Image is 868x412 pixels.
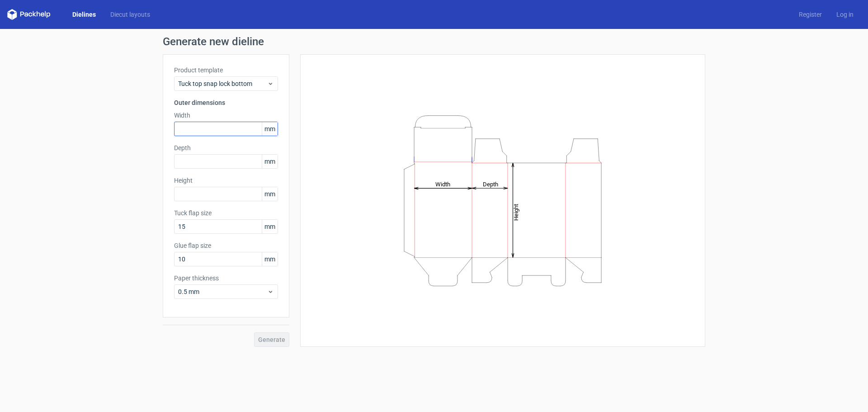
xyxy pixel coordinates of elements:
[174,98,278,107] h3: Outer dimensions
[262,155,278,168] span: mm
[178,79,267,88] span: Tuck top snap lock bottom
[792,10,829,19] a: Register
[174,241,278,250] label: Glue flap size
[262,122,278,136] span: mm
[435,180,450,187] tspan: Width
[103,10,157,19] a: Diecut layouts
[163,36,705,47] h1: Generate new dieline
[174,143,278,152] label: Depth
[174,111,278,120] label: Width
[174,176,278,185] label: Height
[513,204,519,220] tspan: Height
[178,287,267,296] span: 0.5 mm
[262,220,278,233] span: mm
[174,274,278,283] label: Paper thickness
[483,180,498,187] tspan: Depth
[174,208,278,218] label: Tuck flap size
[174,66,278,75] label: Product template
[829,10,861,19] a: Log in
[65,10,103,19] a: Dielines
[262,252,278,266] span: mm
[262,187,278,201] span: mm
